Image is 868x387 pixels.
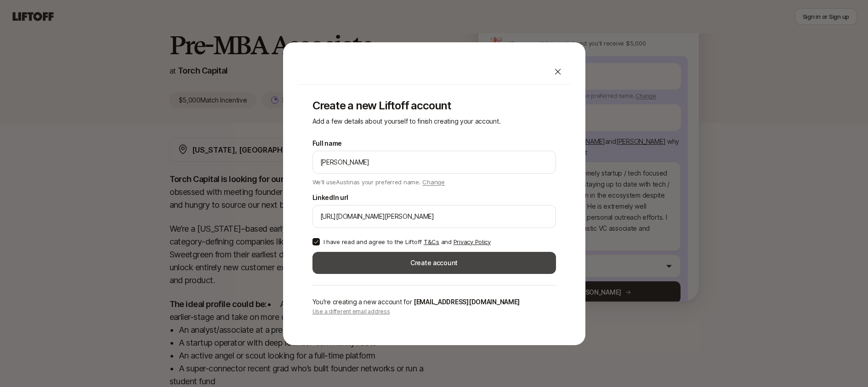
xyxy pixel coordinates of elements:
button: Create account [312,252,556,274]
input: e.g. https://www.linkedin.com/in/melanie-perkins [320,211,548,222]
span: Change [422,178,444,186]
label: LinkedIn url [312,192,349,203]
label: Full name [312,138,342,149]
button: I have read and agree to the Liftoff T&Cs and Privacy Policy [312,238,320,245]
p: Use a different email address [312,307,556,316]
p: We'll use Austin as your preferred name. [312,176,445,187]
a: T&Cs [424,238,439,245]
p: Create a new Liftoff account [312,99,556,112]
p: I have read and agree to the Liftoff and [323,237,491,246]
a: Privacy Policy [454,238,491,245]
input: e.g. Melanie Perkins [320,157,548,168]
span: [EMAIL_ADDRESS][DOMAIN_NAME] [414,298,520,306]
p: You're creating a new account for [312,296,556,307]
p: Add a few details about yourself to finish creating your account. [312,116,556,127]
